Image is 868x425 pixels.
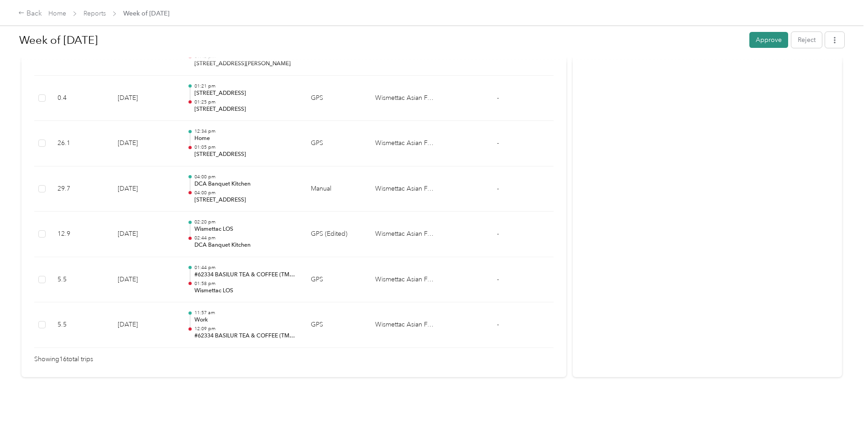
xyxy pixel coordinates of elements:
span: - [497,94,499,102]
td: [DATE] [110,121,180,166]
td: [DATE] [110,257,180,303]
td: GPS [303,257,368,303]
td: Wismettac Asian Foods [368,166,442,212]
td: 5.5 [50,302,110,348]
td: [DATE] [110,212,180,257]
p: [STREET_ADDRESS] [194,105,296,114]
td: Wismettac Asian Foods [368,76,442,121]
td: Wismettac Asian Foods [368,212,442,257]
p: [STREET_ADDRESS] [194,196,296,204]
span: - [497,139,499,147]
h1: Week of September 15 2025 [19,29,743,51]
td: [DATE] [110,166,180,212]
a: Home [48,10,66,17]
p: 02:44 pm [194,235,296,241]
td: GPS [303,76,368,121]
p: DCA Banquet Kitchen [194,180,296,188]
p: #62334 BASILUR TEA & COFFEE (TMG US INC) [194,332,296,340]
td: Wismettac Asian Foods [368,121,442,166]
p: 11:57 am [194,310,296,316]
p: 01:25 pm [194,99,296,105]
span: Showing 16 total trips [34,354,93,364]
span: - [497,230,499,238]
button: Approve [749,32,788,48]
td: [DATE] [110,76,180,121]
td: 5.5 [50,257,110,303]
td: GPS (Edited) [303,212,368,257]
p: 02:20 pm [194,219,296,225]
p: #62334 BASILUR TEA & COFFEE (TMG US INC) [194,271,296,279]
p: Wismettac LOS [194,225,296,233]
p: 04:00 pm [194,174,296,180]
p: 12:34 pm [194,128,296,135]
span: Week of [DATE] [123,9,169,18]
div: Back [18,8,42,19]
p: DCA Banquet Kitchen [194,241,296,249]
td: 26.1 [50,121,110,166]
p: Home [194,135,296,143]
td: 29.7 [50,166,110,212]
p: [STREET_ADDRESS] [194,150,296,159]
iframe: Everlance-gr Chat Button Frame [817,374,868,425]
td: Wismettac Asian Foods [368,302,442,348]
p: [STREET_ADDRESS] [194,89,296,98]
p: 01:05 pm [194,144,296,150]
p: 01:44 pm [194,264,296,271]
td: 12.9 [50,212,110,257]
p: 01:58 pm [194,280,296,287]
p: Work [194,316,296,324]
td: Manual [303,166,368,212]
span: - [497,275,499,283]
p: 01:21 pm [194,83,296,89]
span: - [497,321,499,328]
a: Reports [84,10,106,17]
p: 04:00 pm [194,190,296,196]
td: 0.4 [50,76,110,121]
td: Wismettac Asian Foods [368,257,442,303]
button: Reject [791,32,822,48]
td: GPS [303,121,368,166]
td: GPS [303,302,368,348]
p: 12:09 pm [194,326,296,332]
td: [DATE] [110,302,180,348]
span: - [497,185,499,192]
p: Wismettac LOS [194,287,296,295]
